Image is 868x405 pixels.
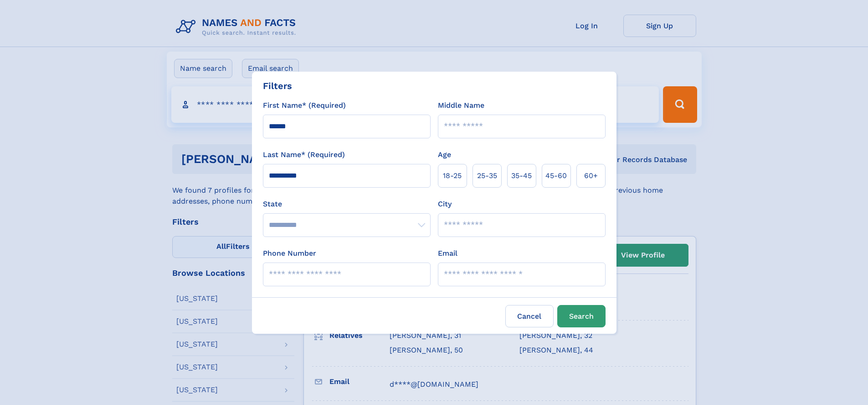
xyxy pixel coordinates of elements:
[438,248,457,259] label: Email
[438,100,484,111] label: Middle Name
[263,100,346,111] label: First Name* (Required)
[557,305,606,327] button: Search
[263,199,431,210] label: State
[263,79,292,93] div: Filters
[477,170,497,181] span: 25‑35
[263,248,316,259] label: Phone Number
[438,149,451,160] label: Age
[584,170,598,181] span: 60+
[505,305,554,327] label: Cancel
[511,170,532,181] span: 35‑45
[443,170,462,181] span: 18‑25
[545,170,567,181] span: 45‑60
[438,199,452,210] label: City
[263,149,345,160] label: Last Name* (Required)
